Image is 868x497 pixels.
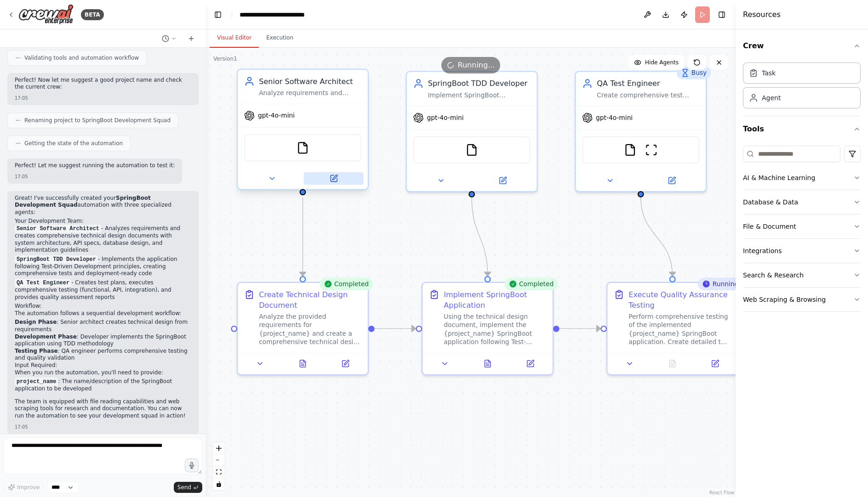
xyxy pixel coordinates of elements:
p: - Implements the application following Test-Driven Development principles, creating comprehensive... [15,256,191,277]
span: Send [177,484,191,491]
h2: Your Development Team: [15,218,191,225]
button: Hide Agents [628,55,684,70]
div: SpringBoot TDD Developer [428,78,531,89]
button: Open in side panel [697,357,733,370]
button: fit view [213,466,225,478]
button: Hide right sidebar [715,8,728,21]
img: FileReadTool [465,144,478,157]
span: Improve [17,484,40,491]
span: Validating tools and automation workflow [24,54,139,62]
div: File & Document [743,222,796,231]
div: Analyze the provided requirements for {project_name} and create a comprehensive technical design ... [259,312,361,346]
a: React Flow attribution [709,490,734,495]
div: Create comprehensive test plans, execute functional and non-functional testing, perform API testi... [597,91,699,99]
div: CompletedCreate Technical Design DocumentAnalyze the provided requirements for {project_name} and... [237,282,369,375]
nav: breadcrumb [240,10,337,19]
div: Completed [504,277,558,290]
p: Perfect! Now let me suggest a good project name and check the current crew: [15,77,191,91]
div: Version 1 [213,55,237,62]
div: Create Technical Design Document [259,289,361,311]
div: Busy [677,67,711,79]
p: Great! I've successfully created your automation with three specialized agents: [15,195,191,216]
p: Perfect! Let me suggest running the automation to test it: [15,162,175,169]
div: React Flow controls [213,442,225,490]
g: Edge from 498ee166-7279-4bb6-8e3f-3e2f1696fa3b to 304c74a8-65ef-432c-b302-840ff12530e2 [297,198,308,276]
button: Open in side panel [642,174,702,187]
div: Implement SpringBoot applications following Test-Driven Development principles, write comprehensi... [428,91,531,99]
code: QA Test Engineer [15,279,71,287]
li: : Senior architect creates technical design from requirements [15,319,191,333]
button: Web Scraping & Browsing [743,288,861,311]
button: Search & Research [743,263,861,287]
div: Search & Research [743,271,804,280]
span: gpt-4o-mini [427,113,463,122]
span: Hide Agents [645,59,679,66]
button: Visual Editor [210,28,259,48]
p: The automation follows a sequential development workflow: [15,310,191,317]
p: - Analyzes requirements and creates comprehensive technical design documents with system architec... [15,225,191,254]
div: CompletedImplement SpringBoot ApplicationUsing the technical design document, implement the {proj... [422,282,554,375]
button: toggle interactivity [213,478,225,490]
button: Improve [4,481,44,493]
code: SpringBoot TDD Developer [15,255,98,264]
g: Edge from af41877b-051e-4aa8-8c0c-0d5802958e2c to 059f9b32-d2d8-4457-b9e7-8596087951b7 [560,323,601,334]
g: Edge from 796e72cf-ac7c-4367-b6b6-50ac63eb25d4 to af41877b-051e-4aa8-8c0c-0d5802958e2c [467,198,493,276]
img: FileReadTool [624,144,637,157]
div: Crew [743,59,861,116]
strong: Testing Phase [15,348,58,354]
code: project_name [15,378,58,386]
button: Open in side panel [327,357,364,370]
span: gpt-4o-mini [258,112,295,120]
span: gpt-4o-mini [596,113,633,122]
button: Tools [743,116,861,142]
div: 17:05 [15,173,175,180]
button: Execution [259,28,301,48]
p: - Creates test plans, executes comprehensive testing (functional, API, integration), and provides... [15,279,191,301]
h2: Workflow: [15,303,191,310]
div: Using the technical design document, implement the {project_name} SpringBoot application followin... [444,312,546,346]
button: zoom out [213,454,225,466]
div: SpringBoot TDD DeveloperImplement SpringBoot applications following Test-Driven Development princ... [406,71,538,192]
button: Crew [743,33,861,59]
button: File & Document [743,215,861,238]
div: Analyze requirements and create comprehensive technical design documents that include system arch... [259,89,361,97]
h4: Resources [743,9,781,20]
button: Hide left sidebar [211,8,224,21]
p: The team is equipped with file reading capabilities and web scraping tools for research and docum... [15,398,191,420]
div: Perform comprehensive testing of the implemented {project_name} SpringBoot application. Create de... [628,312,731,346]
button: No output available [650,357,695,370]
div: Agent [762,93,781,102]
button: Send [174,482,202,493]
div: 17:05 [15,424,191,430]
div: 17:05 [15,95,191,102]
button: Open in side panel [512,357,548,370]
div: RunningExecute Quality Assurance TestingPerform comprehensive testing of the implemented {project... [606,282,738,375]
strong: SpringBoot Development Squad [15,195,151,209]
button: Open in side panel [304,172,364,185]
div: BusyQA Test EngineerCreate comprehensive test plans, execute functional and non-functional testin... [575,71,707,192]
button: Switch to previous chat [158,33,180,44]
button: View output [280,357,325,370]
button: AI & Machine Learning [743,166,861,190]
img: ScrapeWebsiteTool [645,144,658,157]
strong: Development Phase [15,333,77,340]
li: : Developer implements the SpringBoot application using TDD methodology [15,333,191,348]
img: FileReadTool [297,141,309,154]
li: : QA engineer performs comprehensive testing and quality validation [15,348,191,362]
div: QA Test Engineer [597,78,699,89]
button: Start a new chat [184,33,199,44]
div: Integrations [743,246,782,255]
div: Implement SpringBoot Application [444,289,546,311]
span: Getting the state of the automation [24,140,123,147]
div: Execute Quality Assurance Testing [628,289,731,311]
button: View output [465,357,510,370]
button: Database & Data [743,190,861,214]
g: Edge from 3a6e543a-e708-470a-9d43-dde594297c1c to 059f9b32-d2d8-4457-b9e7-8596087951b7 [635,198,678,276]
p: When you run the automation, you'll need to provide: [15,369,191,377]
span: Running... [458,60,495,71]
code: Senior Software Architect [15,225,101,233]
button: Click to speak your automation idea [185,458,199,472]
div: Running [698,277,743,290]
div: Completed [320,277,373,290]
div: BETA [81,9,104,20]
